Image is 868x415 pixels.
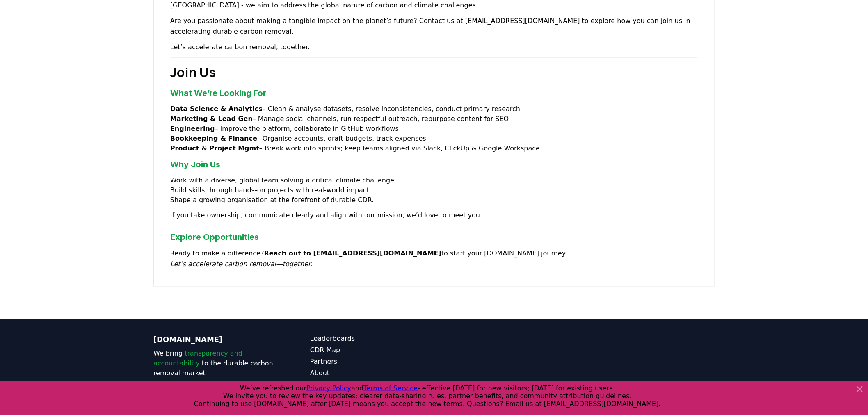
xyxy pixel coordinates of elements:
[310,346,434,356] a: CDR Map
[170,144,698,154] li: – Break work into sprints; keep teams aligned via Slack, ClickUp & Google Workspace
[170,186,698,196] li: Build skills through hands‑on projects with real‑world impact.
[170,105,698,114] li: – Clean & analyse datasets, resolve inconsistencies, conduct primary research
[264,250,442,258] strong: Reach out to [EMAIL_ADDRESS][DOMAIN_NAME]
[170,124,698,134] li: – Improve the platform, collaborate in GitHub workflows
[310,369,434,379] a: About
[170,114,698,124] li: – Manage social channels, run respectful outreach, repurpose content for SEO
[153,349,277,379] p: We bring to the durable carbon removal market
[153,350,242,367] span: transparency and accountability
[170,125,215,133] strong: Engineering
[170,134,698,144] li: – Organise accounts, draft budgets, track expenses
[170,87,698,100] h3: What We’re Looking For
[170,176,698,186] li: Work with a diverse, global team solving a critical climate challenge.
[310,357,434,367] a: Partners
[170,196,698,205] li: Shape a growing organisation at the forefront of durable CDR.
[170,135,257,143] strong: Bookkeeping & Finance
[170,210,698,221] p: If you take ownership, communicate clearly and align with our mission, we’d love to meet you.
[170,115,253,123] strong: Marketing & Lead Gen
[170,159,698,171] h3: Why Join Us
[310,334,434,344] a: Leaderboards
[310,380,434,390] a: Blog
[170,260,312,268] em: Let’s accelerate carbon removal—together.
[170,42,698,52] p: Let’s accelerate carbon removal, together.
[170,63,698,82] h2: Join Us
[153,334,277,346] p: [DOMAIN_NAME]
[170,16,698,37] p: Are you passionate about making a tangible impact on the planet’s future? Contact us at [EMAIL_AD...
[170,249,698,270] p: Ready to make a difference? to start your [DOMAIN_NAME] journey.
[170,145,259,153] strong: Product & Project Mgmt
[170,105,263,113] strong: Data Science & Analytics
[170,231,698,244] h3: Explore Opportunities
